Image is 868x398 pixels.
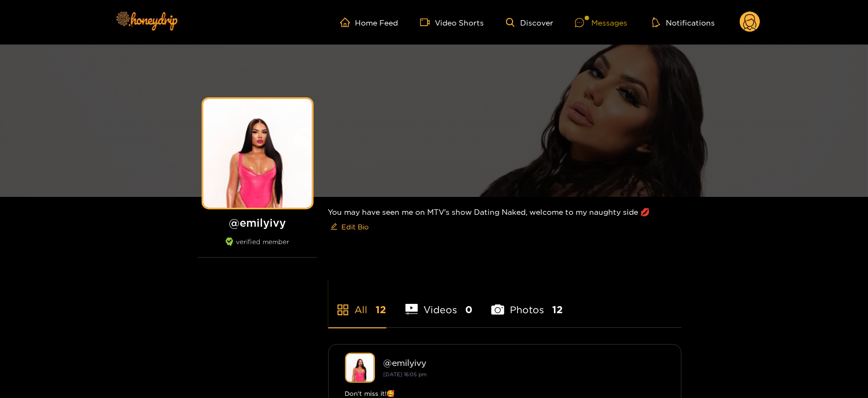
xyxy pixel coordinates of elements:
[198,216,317,229] h1: @ emilyivy
[552,303,563,316] span: 12
[420,17,484,27] a: Video Shorts
[330,223,338,231] span: edit
[198,238,317,258] div: verified member
[340,17,398,27] a: Home Feed
[491,278,563,327] li: Photos
[328,218,371,235] button: editEdit Bio
[336,303,349,316] span: appstore
[649,17,718,28] button: Notifications
[405,278,473,327] li: Videos
[328,197,682,244] div: You may have seen me on MTV's show Dating Naked, welcome to my naughty side 💋
[342,221,369,232] span: Edit Bio
[340,17,355,27] span: home
[420,17,435,27] span: video-camera
[376,303,386,316] span: 12
[575,16,627,29] div: Messages
[506,18,553,27] a: Discover
[465,303,472,316] span: 0
[384,371,427,377] small: [DATE] 16:05 pm
[384,358,665,368] div: @ emilyivy
[328,278,386,327] li: All
[345,353,375,383] img: emilyivy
